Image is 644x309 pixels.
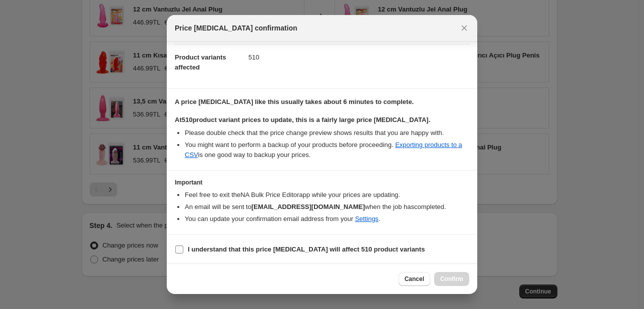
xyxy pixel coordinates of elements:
span: Price [MEDICAL_DATA] confirmation [175,23,297,33]
li: Feel free to exit the NA Bulk Price Editor app while your prices are updating. [185,190,469,200]
a: Exporting products to a CSV [185,141,462,158]
dd: 510 [248,44,469,70]
button: Cancel [399,272,430,286]
li: An email will be sent to when the job has completed . [185,202,469,212]
b: At 510 product variant prices to update, this is a fairly large price [MEDICAL_DATA]. [175,116,430,123]
span: Cancel [405,275,424,283]
li: Please double check that the price change preview shows results that you are happy with. [185,128,469,138]
b: A price [MEDICAL_DATA] like this usually takes about 6 minutes to complete. [175,98,414,105]
a: Settings [355,215,379,222]
button: Close [457,21,471,35]
b: [EMAIL_ADDRESS][DOMAIN_NAME] [251,203,365,210]
h3: Important [175,178,469,186]
li: You can update your confirmation email address from your . [185,214,469,224]
li: You might want to perform a backup of your products before proceeding. is one good way to backup ... [185,140,469,160]
span: Product variants affected [175,53,226,71]
b: I understand that this price [MEDICAL_DATA] will affect 510 product variants [188,245,425,253]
